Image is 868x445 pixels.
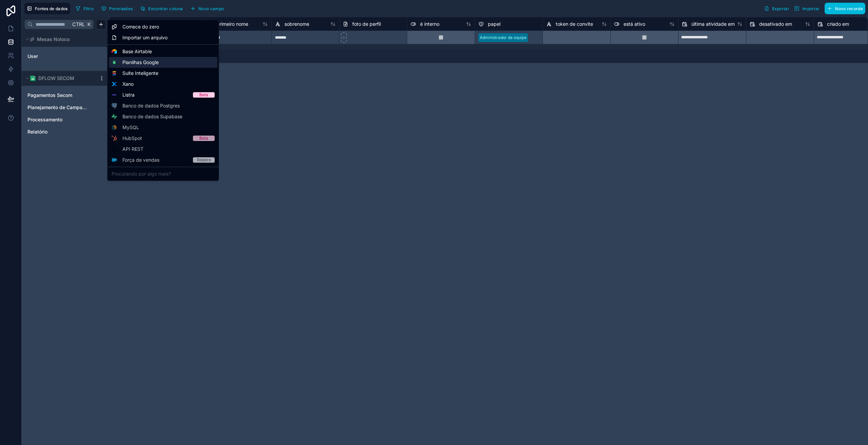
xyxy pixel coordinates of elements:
font: API REST [122,146,143,152]
img: Ícone da API [112,146,117,152]
font: MySQL [122,124,139,130]
img: Logotipo listrado [112,92,117,98]
font: Importar um arquivo [122,35,167,40]
font: HubSpot [122,135,142,141]
font: Base Airtable [122,48,152,54]
img: Logotipo do MySQL [112,125,117,130]
font: Listra [122,92,135,98]
img: Logotipo da Supabase [112,114,117,119]
img: Força de vendas [112,158,117,162]
font: Suíte Inteligente [122,70,158,76]
font: Comece do zero [122,24,159,29]
img: Logotipo do Planilhas Google [112,61,117,64]
img: Suíte Inteligente [112,70,117,76]
font: Roteiro [197,157,211,162]
img: Logotipo da HubSpot [112,136,117,141]
font: Banco de dados Supabase [122,114,182,119]
font: Xano [122,81,134,87]
font: Beta [199,92,208,97]
font: Procurando por algo mais? [112,171,171,177]
font: Banco de dados Postgres [122,103,180,108]
font: Planilhas Google [122,59,159,65]
font: Beta [199,136,208,141]
font: Força de vendas [122,157,159,163]
img: Logotipo do Airtable [112,49,117,54]
img: Logotipo do Xano [112,81,117,87]
img: Logotipo do Postgres [112,103,117,108]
